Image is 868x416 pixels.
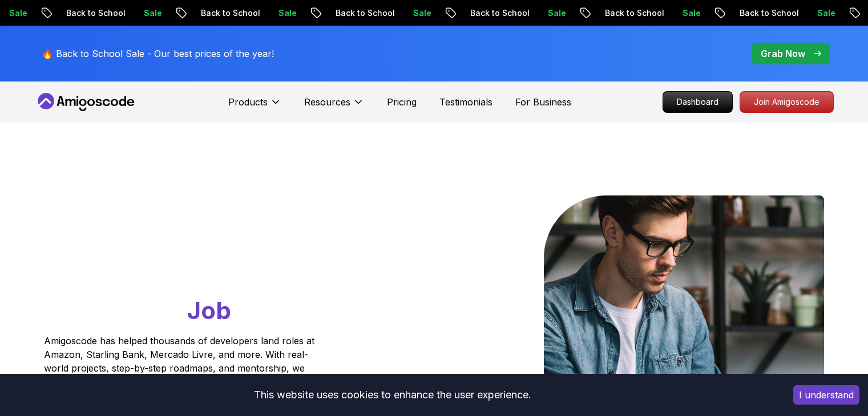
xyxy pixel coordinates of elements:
[187,296,231,325] span: Job
[304,95,350,109] p: Resources
[508,7,544,19] p: Sale
[373,7,410,19] p: Sale
[42,47,274,60] p: 🔥 Back to School Sale - Our best prices of the year!
[663,92,732,112] p: Dashboard
[296,7,373,19] p: Back to School
[565,7,643,19] p: Back to School
[761,47,805,60] p: Grab Now
[439,95,492,109] a: Testimonials
[44,195,358,327] h1: Go From Learning to Hired: Master Java, Spring Boot & Cloud Skills That Get You the
[161,7,239,19] p: Back to School
[430,7,508,19] p: Back to School
[515,95,571,109] a: For Business
[26,7,104,19] p: Back to School
[304,95,364,118] button: Resources
[793,385,859,405] button: Accept cookies
[700,7,777,19] p: Back to School
[9,382,776,407] div: This website uses cookies to enhance the user experience.
[740,92,833,112] p: Join Amigoscode
[228,95,268,109] p: Products
[239,7,275,19] p: Sale
[104,7,140,19] p: Sale
[777,7,814,19] p: Sale
[740,91,834,113] a: Join Amigoscode
[387,95,417,109] a: Pricing
[663,91,733,113] a: Dashboard
[44,334,318,389] p: Amigoscode has helped thousands of developers land roles at Amazon, Starling Bank, Mercado Livre,...
[643,7,679,19] p: Sale
[228,95,281,118] button: Products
